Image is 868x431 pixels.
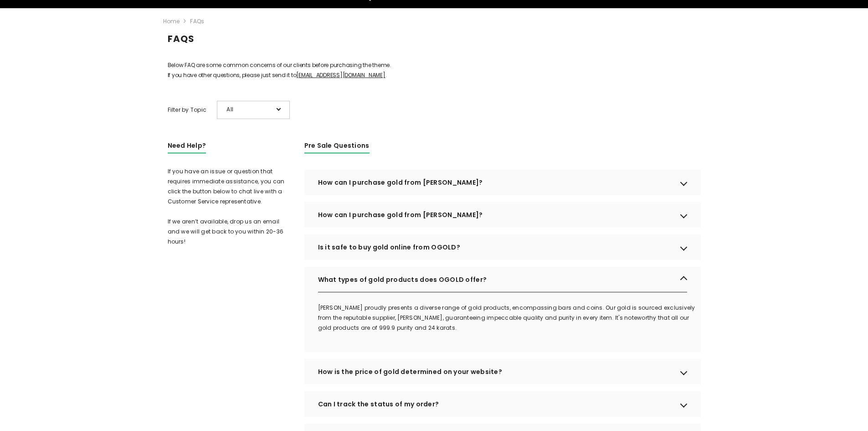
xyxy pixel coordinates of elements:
[304,267,701,292] div: What types of gold products does OGOLD offer?
[304,202,701,228] div: How can I purchase gold from [PERSON_NAME]?
[304,234,701,260] div: Is it safe to buy gold online from OGOLD?
[304,170,701,195] div: How can I purchase gold from [PERSON_NAME]?
[168,140,206,154] h3: Need Help?
[304,391,701,417] div: Can I track the status of my order?
[168,30,701,55] h1: FAQs
[163,16,180,26] a: Home
[304,140,370,154] h3: Pre Sale Questions
[168,167,285,245] span: If you have an issue or question that requires immediate assistance, you can click the button bel...
[168,105,207,115] span: Filter by Topic
[318,303,701,333] p: [PERSON_NAME] proudly presents a diverse range of gold products, encompassing bars and coins. Our...
[296,71,385,79] a: [EMAIL_ADDRESS][DOMAIN_NAME]
[217,101,290,119] div: All
[304,359,701,384] div: How is the price of gold determined on your website?
[190,16,204,26] span: FAQs
[163,12,696,31] nav: breadcrumbs
[226,104,272,114] span: All
[168,60,701,80] p: Below FAQ are some common concerns of our clients before purchasing the theme. If you have other ...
